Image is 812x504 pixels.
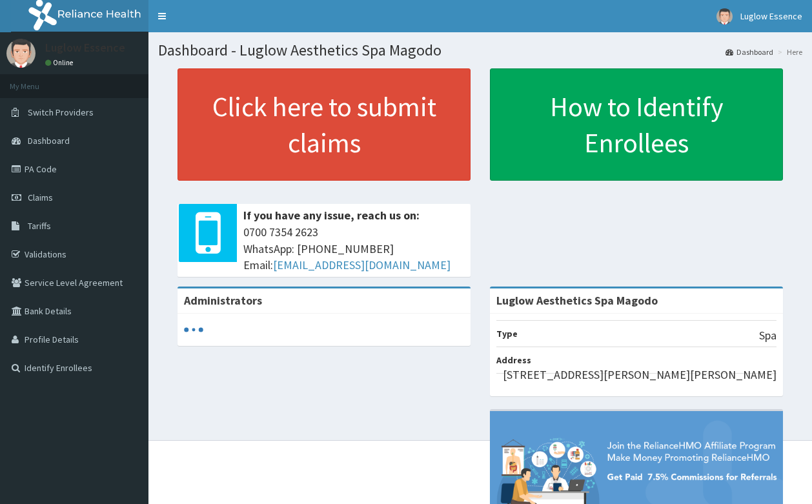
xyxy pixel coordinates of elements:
b: If you have any issue, reach us on: [243,208,420,223]
a: Dashboard [726,46,773,57]
a: Click here to submit claims [178,68,471,181]
p: [STREET_ADDRESS][PERSON_NAME][PERSON_NAME] [503,367,776,383]
span: Switch Providers [28,106,94,118]
li: Here [775,46,802,57]
img: User Image [6,39,36,68]
a: [EMAIL_ADDRESS][DOMAIN_NAME] [273,257,451,272]
a: Online [45,58,76,67]
p: Luglow Essence [45,42,125,54]
span: Tariffs [28,220,51,232]
b: Administrators [184,293,262,308]
strong: Luglow Aesthetics Spa Magodo [496,293,658,308]
b: Address [496,354,531,366]
h1: Dashboard - Luglow Aesthetics Spa Magodo [158,42,802,59]
a: How to Identify Enrollees [490,68,783,181]
span: Dashboard [28,135,70,146]
span: 0700 7354 2623 WhatsApp: [PHONE_NUMBER] Email: [243,224,464,274]
span: Claims [28,192,53,203]
svg: audio-loading [184,320,203,339]
img: User Image [716,8,733,25]
span: Luglow Essence [740,10,802,22]
b: Type [496,328,518,339]
p: Spa [759,327,776,344]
